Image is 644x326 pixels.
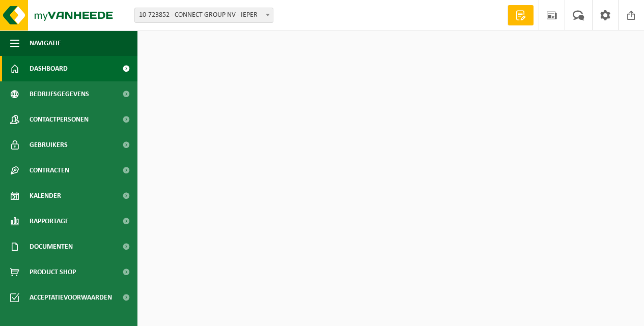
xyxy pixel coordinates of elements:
span: Product Shop [30,259,76,285]
span: Navigatie [30,31,61,56]
span: Contactpersonen [30,107,89,132]
span: Dashboard [30,56,68,81]
span: Kalender [30,183,61,209]
span: Gebruikers [30,132,68,158]
span: Documenten [30,234,73,259]
span: 10-723852 - CONNECT GROUP NV - IEPER [135,8,273,22]
span: Rapportage [30,209,69,234]
span: Acceptatievoorwaarden [30,285,112,310]
span: 10-723852 - CONNECT GROUP NV - IEPER [134,8,273,23]
span: Bedrijfsgegevens [30,81,89,107]
span: Contracten [30,158,69,183]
